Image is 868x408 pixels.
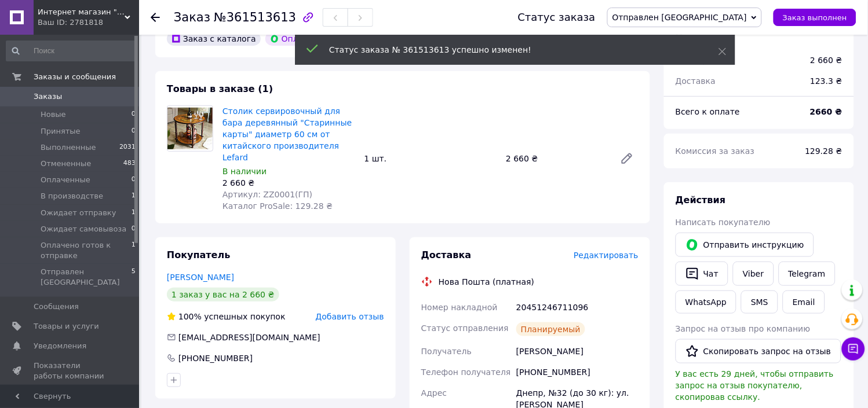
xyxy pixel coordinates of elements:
[421,249,472,260] span: Доставка
[41,191,103,201] span: В производстве
[574,251,639,260] span: Редактировать
[41,267,132,288] span: Отправлен [GEOGRAPHIC_DATA]
[132,109,136,120] span: 0
[132,191,136,201] span: 1
[223,106,352,162] a: Столик сервировочный для бара деревянный "Старинные карты" диаметр 60 см от китайского производит...
[41,159,91,169] span: Отмененные
[676,76,716,86] span: Доставка
[34,361,107,381] span: Показатели работы компании
[41,208,116,218] span: Ожидает отправку
[167,311,286,322] div: успешных покупок
[615,147,639,170] a: Редактировать
[34,91,62,102] span: Заказы
[119,142,136,153] span: 2031
[132,126,136,137] span: 0
[421,303,498,312] span: Номер накладной
[223,177,355,189] div: 2 660 ₴
[34,72,116,82] span: Заказы и сообщения
[167,108,213,149] img: Столик сервировочный для бара деревянный "Старинные карты" диаметр 60 см от китайского производит...
[774,9,856,26] button: Заказ выполнен
[783,291,825,314] button: Email
[6,41,137,61] input: Поиск
[167,273,234,282] a: [PERSON_NAME]
[174,10,210,24] span: Заказ
[178,333,320,342] span: [EMAIL_ADDRESS][DOMAIN_NAME]
[178,312,202,321] span: 100%
[167,288,279,302] div: 1 заказ у вас на 2 660 ₴
[214,10,296,24] span: №361513613
[316,312,384,321] span: Добавить отзыв
[676,146,755,156] span: Комиссия за заказ
[38,17,139,28] div: Ваш ID: 2781818
[741,291,778,314] button: SMS
[177,352,254,364] div: [PHONE_NUMBER]
[34,341,86,351] span: Уведомления
[514,341,641,362] div: [PERSON_NAME]
[779,262,836,286] a: Telegram
[676,218,771,227] span: Написать покупателю
[132,240,136,261] span: 1
[223,190,312,199] span: Артикул: ZZ0001(ГП)
[676,107,740,116] span: Всего к оплате
[676,194,726,205] span: Действия
[514,362,641,383] div: [PHONE_NUMBER]
[676,233,814,257] button: Отправить инструкцию
[223,201,333,211] span: Каталог ProSale: 129.28 ₴
[783,13,847,22] span: Заказ выполнен
[676,369,834,402] span: У вас есть 29 дней, чтобы отправить запрос на отзыв покупателю, скопировав ссылку.
[38,7,125,17] span: Интернет магазин "Grifons"
[167,83,273,94] span: Товары в заказе (1)
[810,107,843,116] b: 2660 ₴
[41,109,66,120] span: Новые
[612,13,747,22] span: Отправлен [GEOGRAPHIC_DATA]
[518,12,596,23] div: Статус заказа
[421,324,509,333] span: Статус отправления
[132,175,136,185] span: 0
[41,126,81,137] span: Принятые
[421,367,511,377] span: Телефон получателя
[265,32,328,46] div: Оплачено
[167,32,261,46] div: Заказ с каталога
[733,262,774,286] a: Viber
[132,267,136,288] span: 5
[501,150,611,167] div: 2 660 ₴
[41,240,132,261] span: Оплачено готов к отправке
[34,302,79,312] span: Сообщения
[167,249,230,260] span: Покупатель
[676,291,736,314] a: WhatsApp
[421,388,447,398] span: Адрес
[676,339,841,363] button: Скопировать запрос на отзыв
[421,347,472,356] span: Получатель
[41,224,126,234] span: Ожидает самовывоза
[41,142,96,153] span: Выполненные
[842,337,865,361] button: Чат с покупателем
[811,54,843,66] div: 2 660 ₴
[360,150,502,167] div: 1 шт.
[41,175,90,185] span: Оплаченные
[151,12,160,23] div: Вернуться назад
[514,297,641,318] div: 20451246711096
[223,167,267,176] span: В наличии
[436,276,537,288] div: Нова Пошта (платная)
[123,159,136,169] span: 483
[805,146,843,156] span: 129.28 ₴
[34,321,99,332] span: Товары и услуги
[132,224,136,234] span: 0
[329,44,690,56] div: Статус заказа № 361513613 успешно изменен!
[516,322,585,336] div: Планируемый
[676,262,728,286] button: Чат
[676,324,811,333] span: Запрос на отзыв про компанию
[132,208,136,218] span: 1
[804,68,849,94] div: 123.3 ₴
